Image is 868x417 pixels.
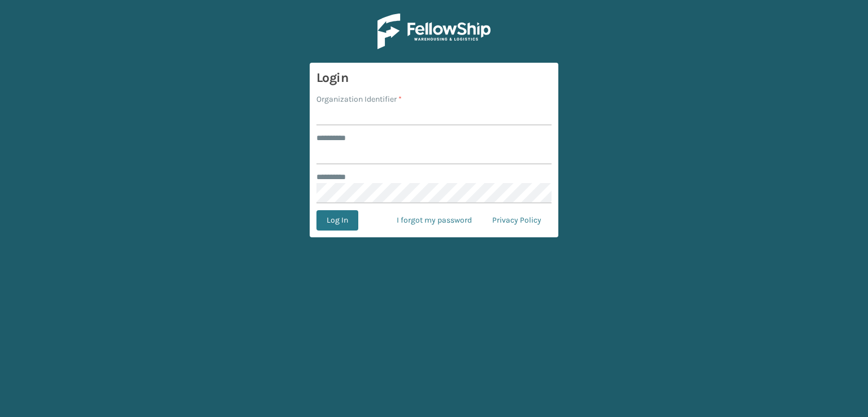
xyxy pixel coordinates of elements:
a: I forgot my password [387,210,482,231]
h3: Login [316,69,552,86]
button: Log In [316,210,358,231]
a: Privacy Policy [482,210,552,231]
label: Organization Identifier [316,93,402,105]
img: Logo [377,14,491,49]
